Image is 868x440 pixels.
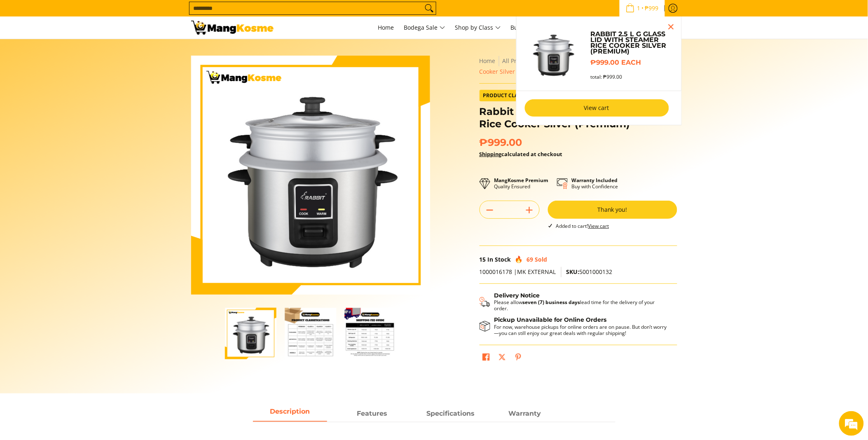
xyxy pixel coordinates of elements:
[480,351,492,365] a: Share on Facebook
[572,177,618,190] p: Buy with Confidence
[494,292,540,299] strong: Delivery Notice
[480,150,563,158] strong: calculated at checkout
[523,299,580,306] strong: seven (7) business days
[357,410,388,417] strong: Features
[590,59,673,67] h6: ₱999.00 each
[451,16,505,39] a: Shop by Class
[285,308,336,359] img: Rabbit 2.5 L G Glass Lid with Steamer Rice Cooker Silver (Premium)-2
[253,406,327,421] span: Description
[480,57,660,75] span: Rabbit 2.5 L G Glass Lid with Steamer Rice Cooker Silver (Premium)
[535,255,547,263] span: Sold
[507,16,547,39] a: Bulk Center
[527,255,533,263] span: 69
[335,406,409,422] a: Description 1
[480,255,486,263] span: 15
[665,21,677,33] button: Close pop up
[344,308,396,359] img: Rabbit 2.5 L G Glass Lid with Steamer Rice Cooker Silver (Premium)-3
[516,16,682,125] ul: Sub Menu
[636,5,642,11] span: 1
[414,406,488,422] a: Description 2
[488,406,562,421] span: Warranty
[378,23,394,31] span: Home
[191,21,274,35] img: Rabbit 2.5 L G Glass Lid with Steamer Rice Cooker Silver l Mang Kosme
[525,25,583,82] img: https://mangkosme.com/products/rabbit-2-5-l-g-glass-lid-with-steamer-rice-cooker-silver-class-a
[225,308,276,359] img: https://mangkosme.com/products/rabbit-2-5-l-g-glass-lid-with-steamer-rice-cooker-silver-class-a
[374,16,398,39] a: Home
[566,268,580,276] span: SKU:
[191,56,430,295] img: https://mangkosme.com/products/rabbit-2-5-l-g-glass-lid-with-steamer-rice-cooker-silver-class-a
[588,222,609,229] a: View cart
[494,316,607,323] strong: Pickup Unavailable for Online Orders
[480,136,522,149] span: ₱999.00
[480,150,502,158] a: Shipping
[525,99,669,117] a: View cart
[426,410,475,417] strong: Specifications
[503,57,536,65] a: All Products
[488,255,511,263] span: In Stock
[400,16,449,39] a: Bodega Sale
[590,74,622,80] span: total: ₱999.00
[488,406,562,422] a: Description 3
[480,56,677,77] nav: Breadcrumbs
[480,204,500,217] button: Subtract
[566,268,613,276] span: 5001000132
[404,23,445,33] span: Bodega Sale
[455,23,501,33] span: Shop by Class
[480,292,669,312] button: Shipping & Delivery
[623,4,661,13] span: •
[496,351,508,365] a: Post on X
[644,5,660,11] span: ₱999
[494,299,669,311] p: Please allow lead time for the delivery of your order.
[423,2,436,14] button: Search
[480,90,576,101] a: Product Class Premium
[480,105,677,130] h1: Rabbit 2.5 L G Glass Lid with Steamer Rice Cooker Silver (Premium)
[480,90,527,101] span: Product Class
[480,268,556,276] span: 1000016178 |MK EXTERNAL
[572,177,618,184] strong: Warranty Included
[512,351,524,365] a: Pin on Pinterest
[253,406,327,422] a: Description
[556,222,609,229] span: Added to cart!
[519,204,539,217] button: Add
[494,177,549,184] strong: MangKosme Premium
[590,31,673,54] a: Rabbit 2.5 L G Glass Lid with Steamer Rice Cooker Silver (Premium)
[282,16,677,39] nav: Main Menu
[494,324,669,336] p: For now, warehouse pickups for online orders are on pause. But don’t worry—you can still enjoy ou...
[511,23,543,31] span: Bulk Center
[480,57,496,65] a: Home
[494,177,549,190] p: Quality Ensured
[548,201,677,219] button: Thank you!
